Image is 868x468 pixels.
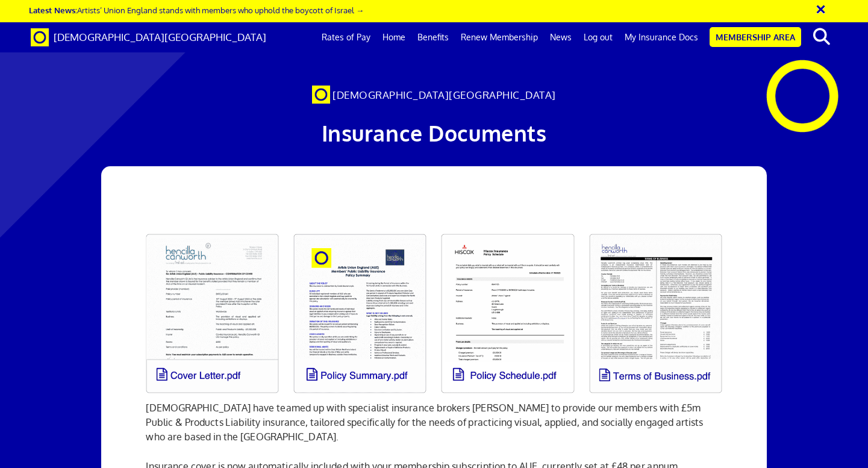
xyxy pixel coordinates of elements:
a: Latest News:Artists’ Union England stands with members who uphold the boycott of Israel → [29,5,364,15]
strong: Latest News: [29,5,77,15]
span: [DEMOGRAPHIC_DATA][GEOGRAPHIC_DATA] [54,31,266,43]
p: [DEMOGRAPHIC_DATA] have teamed up with specialist insurance brokers [PERSON_NAME] to provide our ... [146,401,722,444]
button: search [804,24,840,49]
span: [DEMOGRAPHIC_DATA][GEOGRAPHIC_DATA] [333,89,556,101]
a: Brand [DEMOGRAPHIC_DATA][GEOGRAPHIC_DATA] [22,22,275,52]
a: Home [376,22,411,52]
a: Membership Area [710,27,801,47]
span: Insurance Documents [322,119,547,146]
a: Renew Membership [455,22,544,52]
a: My Insurance Docs [619,22,704,52]
a: Rates of Pay [316,22,376,52]
a: News [544,22,578,52]
a: Log out [578,22,619,52]
a: Benefits [411,22,455,52]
